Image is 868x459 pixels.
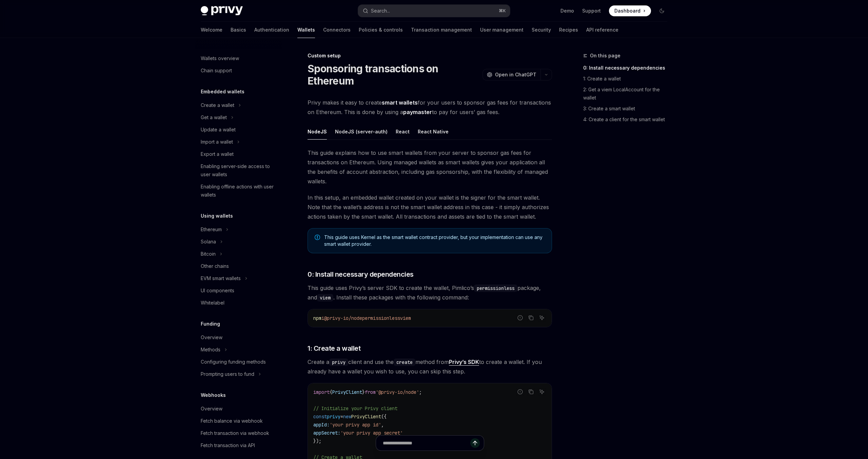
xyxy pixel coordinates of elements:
[201,150,234,158] div: Export a wallet
[201,320,220,328] h5: Funding
[201,250,216,258] div: Bitcoin
[195,99,282,111] button: Toggle Create a wallet section
[480,22,524,38] a: User management
[195,223,282,236] button: Toggle Ethereum section
[313,315,321,321] span: npm
[201,274,241,282] div: EVM smart wallets
[201,6,243,16] img: dark logo
[195,415,282,427] a: Fetch balance via webhook
[195,65,282,77] a: Chain support
[201,405,222,413] div: Overview
[371,7,390,15] div: Search...
[308,62,480,87] h1: Sponsoring transactions on Ethereum
[527,387,535,396] button: Copy the contents from the code block
[201,346,220,354] div: Methods
[201,212,233,220] h5: Using wallets
[195,331,282,344] a: Overview
[583,114,673,125] a: 4: Create a client for the smart wallet
[499,8,506,14] span: ⌘ K
[583,62,673,73] a: 0: Install necessary dependencies
[537,313,546,322] button: Ask AI
[495,71,536,78] span: Open in ChatGPT
[195,297,282,309] a: Whitelabel
[254,22,289,38] a: Authentication
[313,389,330,395] span: import
[376,389,419,395] span: '@privy-io/node'
[195,356,282,368] a: Configuring funding methods
[195,136,282,148] button: Toggle Import a wallet section
[201,88,244,96] h5: Embedded wallets
[308,357,552,376] span: Create a client and use the method from to create a wallet. If you already have a wallet you wish...
[201,126,236,134] div: Update a wallet
[308,148,552,186] span: This guide explains how to use smart wallets from your server to sponsor gas fees for transaction...
[335,124,388,140] div: NodeJS (server-auth)
[195,111,282,124] button: Toggle Get a wallet section
[614,7,640,14] span: Dashboard
[195,248,282,260] button: Toggle Bitcoin section
[351,414,381,420] span: PrivyClient
[201,113,227,122] div: Get a wallet
[324,234,545,247] span: This guide uses Kernel as the smart wallet contract provider, but your implementation can use any...
[537,387,546,396] button: Ask AI
[343,414,351,420] span: new
[201,162,278,179] div: Enabling server-side access to user wallets
[195,344,282,356] button: Toggle Methods section
[201,391,226,399] h5: Webhooks
[201,225,222,234] div: Ethereum
[195,439,282,452] a: Fetch transaction via API
[308,270,414,279] span: 0: Install necessary dependencies
[201,262,229,270] div: Other chains
[516,313,525,322] button: Report incorrect code
[358,5,510,17] button: Open search
[516,387,525,396] button: Report incorrect code
[323,22,351,38] a: Connectors
[449,359,479,366] a: Privy’s SDK
[315,235,320,240] svg: Note
[532,22,551,38] a: Security
[340,414,343,420] span: =
[201,417,263,425] div: Fetch balance via webhook
[559,22,578,38] a: Recipes
[195,403,282,415] a: Overview
[201,238,216,246] div: Solana
[365,389,376,395] span: from
[201,138,233,146] div: Import a wallet
[195,260,282,272] a: Other chains
[381,422,384,428] span: ,
[308,52,552,59] div: Custom setup
[330,389,332,395] span: {
[201,101,234,109] div: Create a wallet
[583,73,673,84] a: 1: Create a wallet
[195,148,282,160] a: Export a wallet
[313,422,330,428] span: appId:
[201,183,278,199] div: Enabling offline actions with user wallets
[321,315,324,321] span: i
[201,67,232,75] div: Chain support
[470,438,480,448] button: Send message
[560,7,574,14] a: Demo
[382,99,418,106] strong: smart wallets
[195,427,282,439] a: Fetch transaction via webhook
[474,284,517,292] code: permissionless
[340,430,403,436] span: 'your privy app secret'
[195,124,282,136] a: Update a wallet
[195,368,282,380] button: Toggle Prompting users to fund section
[201,358,266,366] div: Configuring funding methods
[411,22,472,38] a: Transaction management
[308,344,360,353] span: 1: Create a wallet
[362,315,400,321] span: permissionless
[313,414,327,420] span: const
[381,414,387,420] span: ({
[201,22,222,38] a: Welcome
[590,52,620,60] span: On this page
[330,422,381,428] span: 'your privy app id'
[383,436,470,451] input: Ask a question...
[419,389,422,395] span: ;
[362,389,365,395] span: }
[394,359,415,366] code: create
[313,430,340,436] span: appSecret:
[313,405,397,411] span: // Initialize your Privy client
[583,103,673,114] a: 3: Create a smart wallet
[201,333,222,342] div: Overview
[583,84,673,103] a: 2: Get a viem LocalAccount for the wallet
